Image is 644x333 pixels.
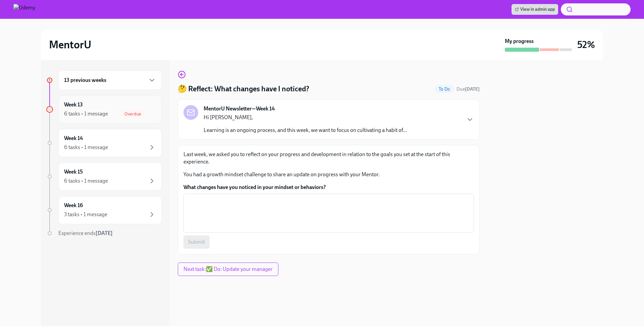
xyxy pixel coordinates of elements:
span: Overdue [120,111,145,116]
strong: My progress [505,38,534,45]
h6: 13 previous weeks [64,77,106,84]
label: What changes have you noticed in your mindset or behaviors? [183,184,474,191]
strong: [DATE] [465,86,480,92]
p: Last week, we asked you to reflect on your progress and development in relation to the goals you ... [183,151,474,165]
h6: Week 14 [64,135,83,142]
h6: Week 15 [64,168,83,176]
span: Next task : ✅ Do: Update your manager [183,266,273,273]
div: 13 previous weeks [58,70,162,90]
a: Week 156 tasks • 1 message [46,162,162,191]
a: Week 136 tasks • 1 messageOverdue [46,95,162,124]
h4: 🤔 Reflect: What changes have I noticed? [178,84,309,94]
h6: Week 13 [64,101,83,108]
div: 6 tasks • 1 message [64,177,108,185]
p: Hi [PERSON_NAME], [204,114,407,121]
span: August 15th, 2025 22:00 [457,86,480,92]
a: Week 146 tasks • 1 message [46,129,162,157]
button: Next task:✅ Do: Update your manager [178,263,278,276]
strong: MentorU Newsletter—Week 14 [204,105,275,112]
strong: [DATE] [96,230,113,236]
div: 6 tasks • 1 message [64,144,108,151]
div: 6 tasks • 1 message [64,110,108,117]
p: You had a growth mindset challenge to share an update on progress with your Mentor. [183,171,474,178]
a: View in admin app [512,4,558,15]
p: Learning is an ongoing process, and this week, we want to focus on cultivating a habit of... [204,127,407,134]
span: Due [457,86,480,92]
span: Experience ends [58,230,113,236]
a: Week 163 tasks • 1 message [46,196,162,224]
h2: MentorU [49,38,91,51]
img: Udemy [13,4,35,15]
h3: 52% [577,39,595,51]
h6: Week 16 [64,202,83,209]
span: View in admin app [515,6,555,13]
span: To Do [435,87,454,92]
div: 3 tasks • 1 message [64,211,107,218]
